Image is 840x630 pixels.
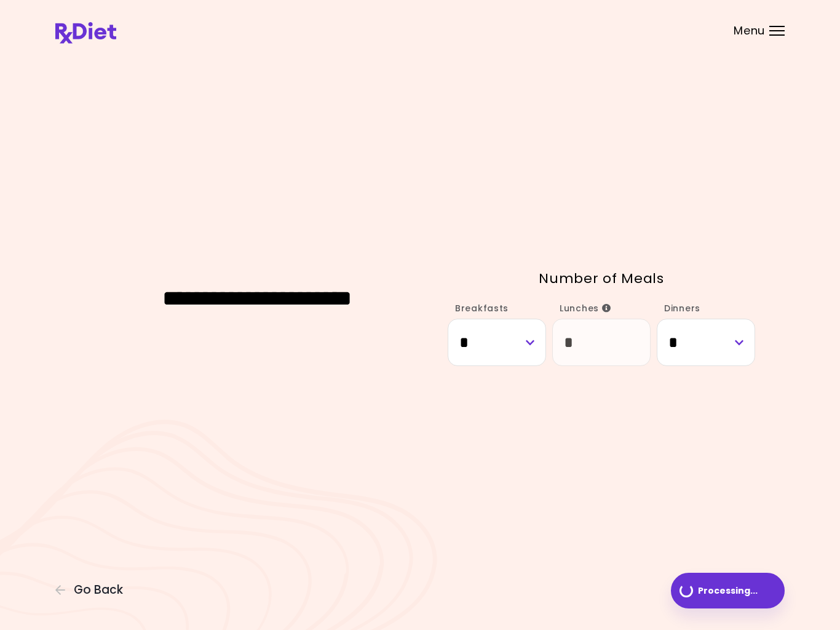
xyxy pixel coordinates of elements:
[55,22,116,44] img: RxDiet
[560,302,611,314] span: Lunches
[657,302,700,314] label: Dinners
[734,25,765,36] span: Menu
[602,304,611,313] i: Info
[55,583,129,597] button: Go Back
[448,302,509,314] label: Breakfasts
[74,583,123,597] span: Go Back
[671,573,785,608] button: Processing...
[698,586,758,595] span: Processing ...
[448,267,755,290] p: Number of Meals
